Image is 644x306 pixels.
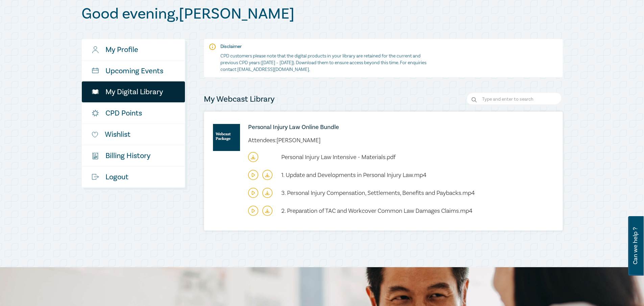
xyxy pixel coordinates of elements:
span: Personal Injury Law Intensive - Materials.pdf [281,153,396,161]
input: Search [467,93,563,106]
a: $Billing History [82,145,185,166]
p: CPD customers please note that the digital products in your library are retained for the current ... [220,53,428,73]
a: My Profile [82,39,185,60]
a: Personal Injury Law Intensive - Materials.pdf [281,154,396,160]
span: 1. Update and Developments in Personal Injury Law.mp4 [281,171,426,179]
span: 2. Preparation of TAC and Workcover Common Law Damages Claims.mp4 [281,207,472,215]
tspan: $ [93,154,95,157]
strong: Disclaimer [220,44,242,50]
li: Attendees: [PERSON_NAME] [248,137,320,143]
h1: Good evening , [PERSON_NAME] [81,5,563,23]
span: 3. Personal Injury Compensation, Settlements, Benefits and Paybacks.mp4 [281,189,475,197]
a: 3. Personal Injury Compensation, Settlements, Benefits and Paybacks.mp4 [281,190,475,196]
h4: My Webcast Library [204,94,275,105]
a: Upcoming Events [82,60,185,81]
span: Can we help ? [632,220,639,272]
a: CPD Points [82,103,185,124]
img: online-intensive-(to-download) [213,124,240,151]
a: 2. Preparation of TAC and Workcover Common Law Damages Claims.mp4 [281,208,472,214]
a: 1. Update and Developments in Personal Injury Law.mp4 [281,172,426,178]
a: Personal Injury Law Online Bundle [248,124,522,131]
a: [EMAIL_ADDRESS][DOMAIN_NAME] [237,67,309,73]
a: My Digital Library [82,81,185,102]
a: Wishlist [82,124,185,145]
a: Logout [82,167,185,187]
